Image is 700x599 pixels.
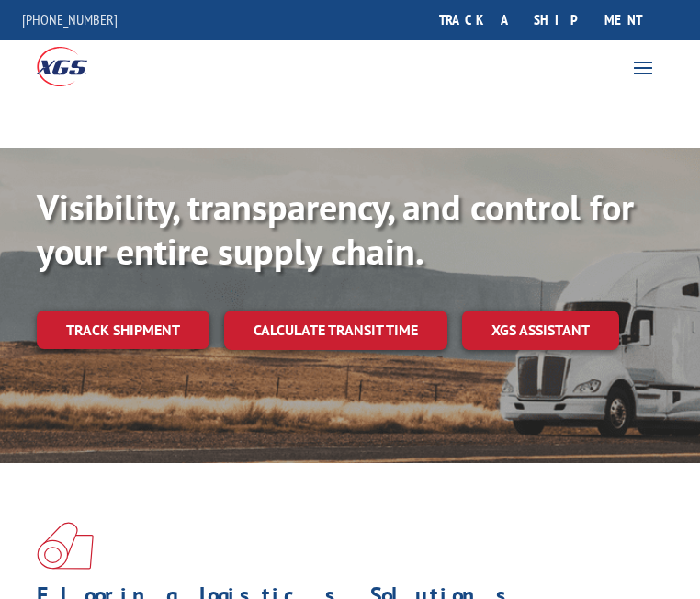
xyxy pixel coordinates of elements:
b: Visibility, transparency, and control for your entire supply chain. [37,183,634,275]
img: xgs-icon-total-supply-chain-intelligence-red [37,522,94,570]
a: [PHONE_NUMBER] [22,10,118,28]
a: XGS ASSISTANT [462,311,619,350]
a: Track shipment [37,311,209,349]
a: Calculate transit time [224,311,447,350]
